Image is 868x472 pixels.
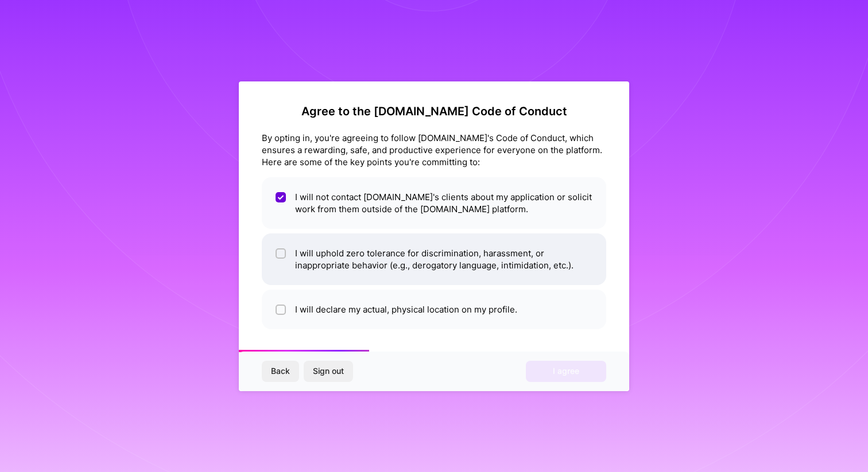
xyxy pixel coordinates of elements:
[262,132,606,168] div: By opting in, you're agreeing to follow [DOMAIN_NAME]'s Code of Conduct, which ensures a rewardin...
[262,104,606,118] h2: Agree to the [DOMAIN_NAME] Code of Conduct
[262,177,606,229] li: I will not contact [DOMAIN_NAME]'s clients about my application or solicit work from them outside...
[271,365,290,377] span: Back
[262,290,606,329] li: I will declare my actual, physical location on my profile.
[262,361,299,381] button: Back
[304,361,353,381] button: Sign out
[313,365,344,377] span: Sign out
[262,233,606,285] li: I will uphold zero tolerance for discrimination, harassment, or inappropriate behavior (e.g., der...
